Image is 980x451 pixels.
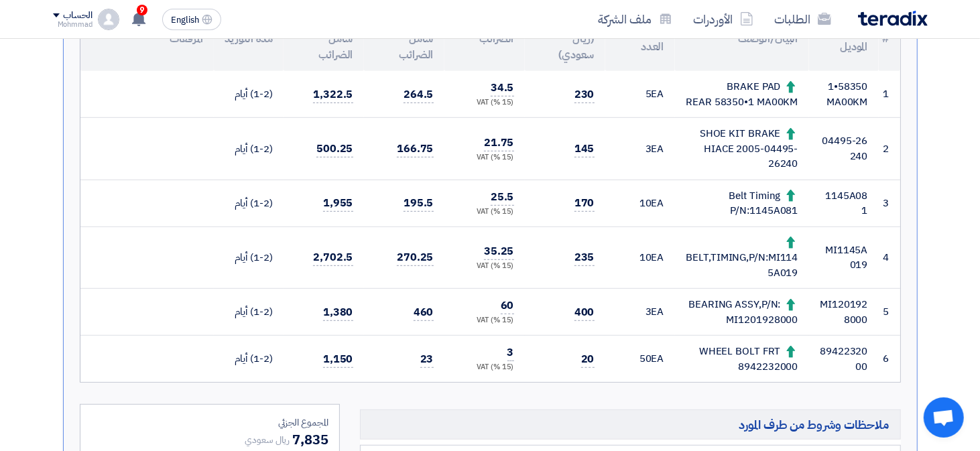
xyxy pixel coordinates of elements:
[444,7,525,71] th: الضرائب
[879,289,900,336] td: 5
[879,336,900,383] td: 6
[574,86,595,103] span: 230
[639,351,652,366] span: 50
[809,180,879,227] td: 1145A081
[171,15,199,25] span: English
[879,71,900,118] td: 1
[420,351,434,368] span: 23
[214,289,284,336] td: (1-2) أيام
[404,195,434,212] span: 195.5
[686,235,798,281] div: BELT,TIMING,P/N:MI1145A019
[605,180,675,227] td: EA
[646,86,652,101] span: 5
[455,362,514,373] div: (15 %) VAT
[292,430,328,450] span: 7,835
[491,189,514,206] span: 25.5
[284,7,364,71] th: الإجمالي شامل الضرائب
[360,409,901,440] h5: ملاحظات وشروط من طرف المورد
[525,7,605,71] th: سعر الوحدة (ريال سعودي)
[404,86,434,103] span: 264.5
[313,86,353,103] span: 1,322.5
[491,80,514,96] span: 34.5
[397,249,433,266] span: 270.25
[414,304,434,321] span: 460
[581,351,595,368] span: 20
[675,7,809,71] th: البيان/الوصف
[137,5,147,15] span: 9
[605,227,675,289] td: EA
[162,9,221,30] button: English
[809,227,879,289] td: MI1145A019
[316,141,353,157] span: 500.25
[639,196,652,210] span: 10
[507,344,514,361] span: 3
[924,397,964,438] div: دردشة مفتوحة
[455,261,514,272] div: (15 %) VAT
[323,304,353,321] span: 1,380
[214,227,284,289] td: (1-2) أيام
[397,141,433,157] span: 166.75
[809,7,879,71] th: الكود/الموديل
[455,97,514,109] div: (15 %) VAT
[501,298,514,314] span: 60
[809,289,879,336] td: MI1201928000
[686,79,798,109] div: BRAKE PAD REAR 58350•1 MA00KM
[879,7,900,71] th: #
[98,9,119,30] img: profile_test.png
[879,180,900,227] td: 3
[574,195,595,212] span: 170
[809,118,879,180] td: 04495-26240
[605,71,675,118] td: EA
[455,152,514,164] div: (15 %) VAT
[639,250,652,265] span: 10
[683,3,764,35] a: الأوردرات
[323,351,353,368] span: 1,150
[879,227,900,289] td: 4
[364,7,444,71] th: سعر الوحدة شامل الضرائب
[484,243,514,260] span: 35.25
[53,21,93,28] div: Mohmmad
[686,297,798,327] div: BEARING ASSY,P/N: MI1201928000
[764,3,842,35] a: الطلبات
[214,180,284,227] td: (1-2) أيام
[879,118,900,180] td: 2
[588,3,683,35] a: ملف الشركة
[646,141,652,156] span: 3
[64,10,93,21] div: الحساب
[214,336,284,383] td: (1-2) أيام
[214,118,284,180] td: (1-2) أيام
[455,206,514,218] div: (15 %) VAT
[574,249,595,266] span: 235
[809,336,879,383] td: 8942232000
[574,141,595,157] span: 145
[455,315,514,326] div: (15 %) VAT
[214,71,284,118] td: (1-2) أيام
[605,336,675,383] td: EA
[686,126,798,172] div: SHOE KIT BRAKE HIACE 2005-04495-26240
[91,415,328,430] div: المجموع الجزئي
[245,433,290,447] span: ريال سعودي
[214,7,284,71] th: مدة التوريد
[605,7,675,71] th: الكمية/العدد
[313,249,353,266] span: 2,702.5
[574,304,595,321] span: 400
[686,344,798,374] div: WHEEL BOLT FRT 8942232000
[809,71,879,118] td: 58350•1 MA00KM
[323,195,353,212] span: 1,955
[484,135,514,151] span: 21.75
[686,188,798,218] div: Belt Timing P/N:1145A081
[80,7,214,71] th: المرفقات
[858,11,928,26] img: Teradix logo
[605,289,675,336] td: EA
[646,304,652,319] span: 3
[605,118,675,180] td: EA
